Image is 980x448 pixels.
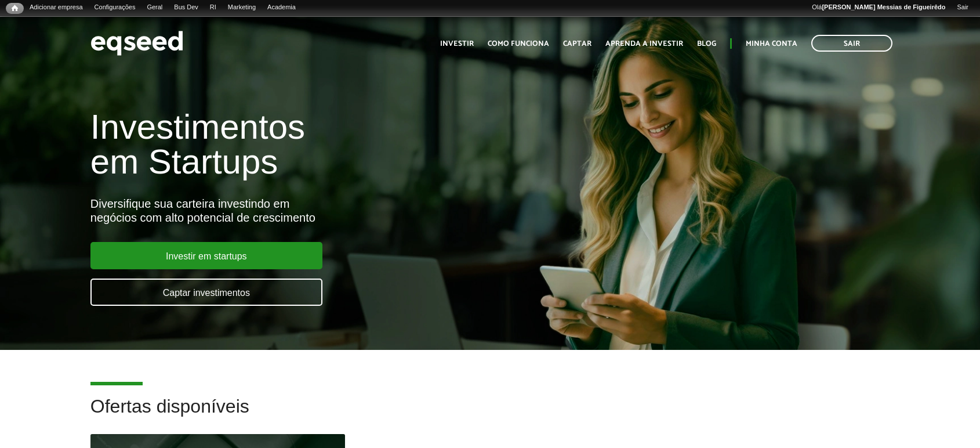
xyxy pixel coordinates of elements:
a: RI [204,3,222,12]
img: EqSeed [90,28,183,59]
a: Marketing [222,3,262,12]
a: Captar [563,40,591,48]
a: Configurações [89,3,141,12]
a: Sair [951,3,974,12]
a: Início [6,3,24,14]
strong: [PERSON_NAME] Messias de Figueirêdo [822,3,945,10]
a: Como funciona [488,40,549,48]
div: Diversifique sua carteira investindo em negócios com alto potencial de crescimento [90,197,563,225]
a: Blog [697,40,716,48]
a: Academia [262,3,302,12]
a: Sair [811,35,892,52]
a: Investir em startups [90,242,322,269]
a: Investir [440,40,474,48]
span: Início [12,4,18,12]
h1: Investimentos em Startups [90,110,563,179]
a: Olá[PERSON_NAME] Messias de Figueirêdo [806,3,951,12]
h2: Ofertas disponíveis [90,396,890,434]
a: Bus Dev [168,3,204,12]
a: Captar investimentos [90,279,322,306]
a: Aprenda a investir [605,40,683,48]
a: Adicionar empresa [24,3,89,12]
a: Geral [141,3,168,12]
a: Minha conta [746,40,797,48]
